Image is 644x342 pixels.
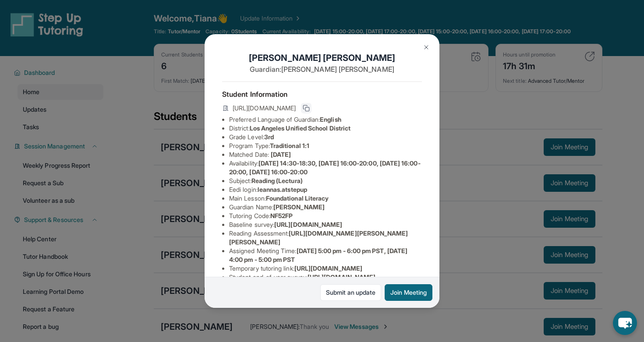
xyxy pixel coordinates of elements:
[271,151,291,158] span: [DATE]
[229,264,422,273] li: Temporary tutoring link :
[274,221,342,228] span: [URL][DOMAIN_NAME]
[301,103,311,113] button: Copy link
[320,284,381,301] a: Submit an update
[229,220,422,229] li: Baseline survey :
[229,159,421,176] span: [DATE] 14:30-18:30, [DATE] 16:00-20:00, [DATE] 16:00-20:00, [DATE] 16:00-20:00
[258,186,307,193] span: leannas.atstepup
[222,89,422,99] h4: Student Information
[229,159,422,176] li: Availability:
[229,247,407,263] span: [DATE] 5:00 pm - 6:00 pm PST, [DATE] 4:00 pm - 5:00 pm PST
[229,150,422,159] li: Matched Date:
[229,194,422,203] li: Main Lesson :
[229,141,422,150] li: Program Type:
[222,52,422,64] h1: [PERSON_NAME] [PERSON_NAME]
[385,284,432,301] button: Join Meeting
[229,229,408,246] span: [URL][DOMAIN_NAME][PERSON_NAME][PERSON_NAME]
[266,194,329,202] span: Foundational Literacy
[423,44,430,51] img: Close Icon
[273,203,325,211] span: [PERSON_NAME]
[229,124,422,133] li: District:
[308,273,375,281] span: [URL][DOMAIN_NAME]
[264,133,274,141] span: 3rd
[229,115,422,124] li: Preferred Language of Guardian:
[270,142,309,149] span: Traditional 1:1
[229,203,422,212] li: Guardian Name :
[229,247,422,264] li: Assigned Meeting Time :
[229,176,422,185] li: Subject :
[229,273,422,282] li: Student end-of-year survey :
[320,116,341,123] span: English
[233,104,296,113] span: [URL][DOMAIN_NAME]
[222,64,422,74] p: Guardian: [PERSON_NAME] [PERSON_NAME]
[270,212,293,219] span: NF52FP
[229,185,422,194] li: Eedi login :
[250,124,350,132] span: Los Angeles Unified School District
[229,229,422,247] li: Reading Assessment :
[251,177,303,184] span: Reading (Lectura)
[613,311,637,335] button: chat-button
[229,133,422,141] li: Grade Level:
[294,264,362,272] span: [URL][DOMAIN_NAME]
[229,212,422,220] li: Tutoring Code :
